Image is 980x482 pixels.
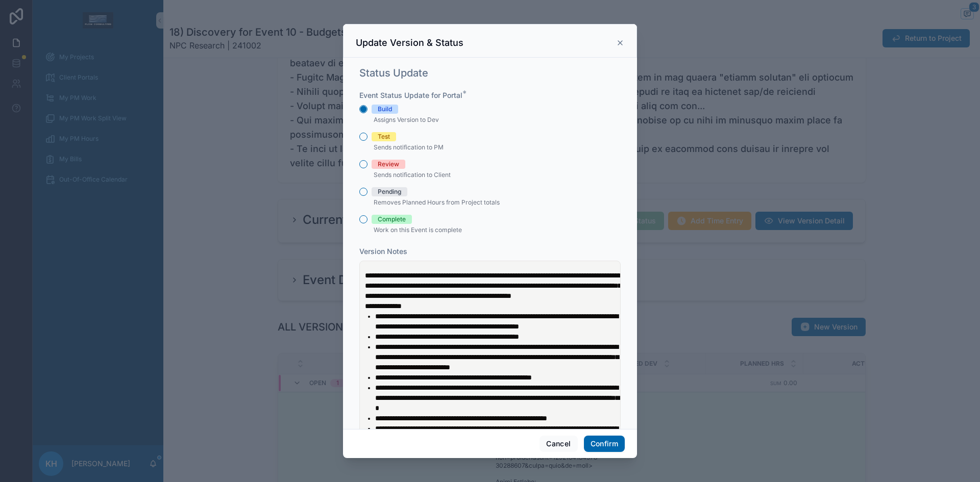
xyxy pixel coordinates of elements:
div: Review [378,160,399,169]
button: Confirm [584,436,625,452]
span: Version Notes [359,247,407,256]
span: Removes Planned Hours from Project totals [374,198,500,206]
h3: Update Version & Status [356,37,463,49]
span: Sends notification to Client [374,171,451,179]
span: Event Status Update for Portal [359,91,462,99]
span: Sends notification to PM [374,143,444,151]
span: Work on this Event is complete [374,226,462,234]
div: Build [378,105,392,114]
span: Assigns Version to Dev [374,116,439,123]
div: Test [378,132,390,141]
div: Complete [378,215,406,224]
div: Pending [378,187,401,196]
h1: Status Update [359,66,428,80]
button: Cancel [540,436,577,452]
